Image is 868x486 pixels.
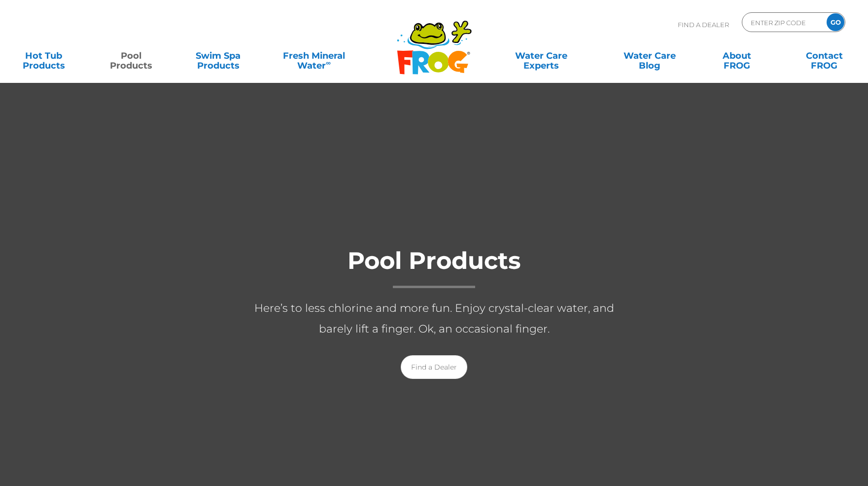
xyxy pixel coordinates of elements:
input: Zip Code Form [750,15,816,30]
a: ContactFROG [790,46,858,66]
h1: Pool Products [237,248,631,288]
a: AboutFROG [703,46,771,66]
p: Find A Dealer [678,12,729,37]
a: Hot TubProducts [10,46,78,66]
p: Here’s to less chlorine and more fun. Enjoy crystal-clear water, and barely lift a finger. Ok, an... [237,298,631,339]
a: PoolProducts [97,46,165,66]
a: Swim SpaProducts [184,46,252,66]
a: Fresh MineralWater∞ [272,46,356,66]
sup: ∞ [326,59,331,67]
a: Find a Dealer [401,355,467,379]
a: Water CareExperts [486,46,596,66]
input: GO [827,13,844,31]
a: Water CareBlog [616,46,684,66]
